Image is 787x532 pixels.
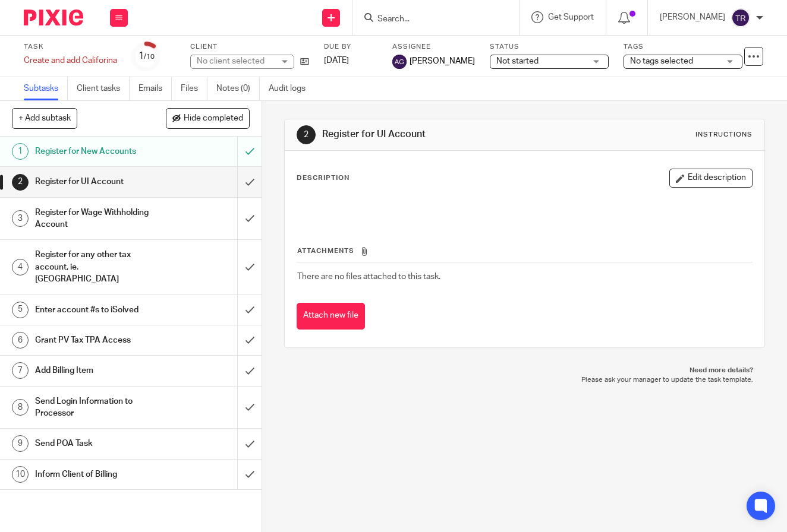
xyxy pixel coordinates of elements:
[669,169,753,188] button: Edit description
[12,259,29,275] div: 4
[190,42,309,52] label: Client
[392,42,475,52] label: Assignee
[35,331,162,349] h1: Grant PV Tax TPA Access
[181,77,207,100] a: Files
[12,210,29,227] div: 3
[12,108,77,128] button: + Add subtask
[12,362,29,379] div: 7
[24,9,83,26] img: Pixie
[138,49,155,63] div: 1
[12,174,29,191] div: 2
[548,13,594,21] span: Get Support
[297,303,365,330] button: Attach new file
[35,435,162,452] h1: Send POA Task
[322,128,550,141] h1: Register for UI Account
[297,173,350,183] p: Description
[630,57,693,65] span: No tags selected
[24,55,117,66] div: Create and add Califorina
[695,130,753,140] div: Instructions
[35,392,162,423] h1: Send Login Information to Processor
[35,362,162,379] h1: Add Billing Item
[197,55,274,67] div: No client selected
[410,55,475,67] span: [PERSON_NAME]
[490,42,609,52] label: Status
[12,332,29,349] div: 6
[324,42,377,52] label: Due by
[216,77,260,100] a: Notes (0)
[376,14,483,25] input: Search
[35,142,162,160] h1: Register for New Accounts
[12,302,29,318] div: 5
[24,42,117,52] label: Task
[35,246,162,288] h1: Register for any other tax account, ie. [GEOGRAPHIC_DATA]
[184,114,243,123] span: Hide completed
[12,143,29,160] div: 1
[12,435,29,452] div: 9
[731,8,750,27] img: svg%3E
[35,173,162,191] h1: Register for UI Account
[660,11,725,23] p: [PERSON_NAME]
[138,77,172,100] a: Emails
[297,125,316,144] div: 2
[166,108,250,128] button: Hide completed
[624,42,742,52] label: Tags
[392,55,407,69] img: svg%3E
[297,273,440,281] span: There are no files attached to this task.
[144,53,155,60] small: /10
[35,204,162,234] h1: Register for Wage Withholding Account
[35,301,162,319] h1: Enter account #s to iSolved
[296,366,753,375] p: Need more details?
[269,77,314,100] a: Audit logs
[12,399,29,416] div: 8
[77,77,130,100] a: Client tasks
[324,56,349,65] span: [DATE]
[296,375,753,385] p: Please ask your manager to update the task template.
[297,248,354,254] span: Attachments
[24,77,68,100] a: Subtasks
[35,465,162,483] h1: Inform Client of Billing
[496,57,539,65] span: Not started
[12,466,29,483] div: 10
